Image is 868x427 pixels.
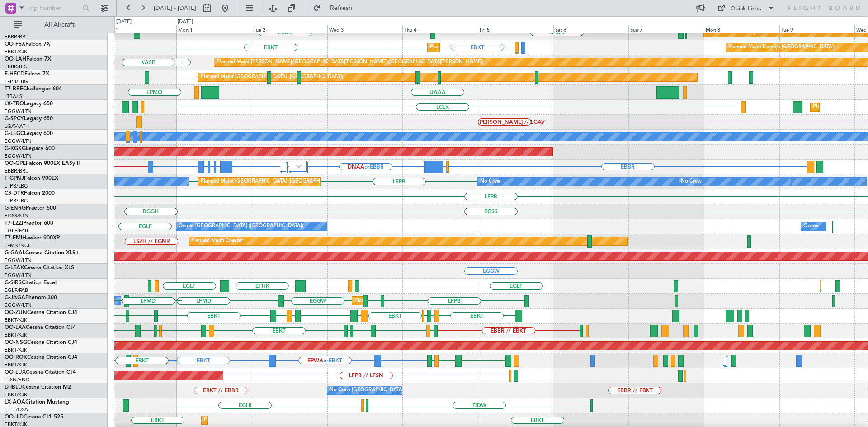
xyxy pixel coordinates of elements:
div: Owner [GEOGRAPHIC_DATA] ([GEOGRAPHIC_DATA]) [179,220,303,233]
div: No Crew [480,175,501,188]
span: G-GAAL [5,250,25,256]
span: OO-LXA [5,325,26,330]
a: EGSS/STN [5,212,28,219]
span: G-LEGC [5,131,24,136]
div: Planned Maint [GEOGRAPHIC_DATA] ([GEOGRAPHIC_DATA]) [201,175,343,188]
input: Trip Number [28,1,80,15]
a: G-GAALCessna Citation XLS+ [5,250,79,256]
div: No Crew [GEOGRAPHIC_DATA] ([GEOGRAPHIC_DATA] National) [330,384,481,397]
span: OO-JID [5,414,24,420]
div: [DATE] [116,18,132,26]
span: OO-GPE [5,161,26,166]
button: Refresh [309,1,363,15]
a: LELL/QSA [5,406,28,413]
div: Fri 5 [478,25,553,33]
a: EBBR/BRU [5,63,29,70]
div: Sat 6 [553,25,629,33]
a: OO-LAHFalcon 7X [5,56,51,62]
a: EGLF/FAB [5,287,28,294]
div: Planned Maint Kortrijk-[GEOGRAPHIC_DATA] [204,413,309,427]
a: G-KGKGLegacy 600 [5,146,55,151]
span: LX-TRO [5,101,24,107]
div: Tue 2 [252,25,327,33]
a: LX-TROLegacy 650 [5,101,53,107]
a: OO-ZUNCessna Citation CJ4 [5,310,77,315]
span: G-SPCY [5,116,24,122]
span: [DATE] - [DATE] [154,4,196,12]
a: LFSN/ENC [5,376,29,383]
a: F-HECDFalcon 7X [5,71,49,77]
span: T7-LZZI [5,221,23,226]
a: LGAV/ATH [5,123,29,130]
a: EGGW/LTN [5,272,32,279]
span: LX-AOA [5,399,25,405]
a: G-SIRSCitation Excel [5,280,57,286]
span: G-KGKG [5,146,26,151]
a: EBBR/BRU [5,33,29,40]
a: CS-DTRFalcon 2000 [5,191,55,196]
a: F-GPNJFalcon 900EX [5,176,58,181]
a: EBBR/BRU [5,168,29,174]
span: T7-BRE [5,86,23,92]
button: Quick Links [712,1,779,15]
span: All Aircraft [24,22,95,28]
div: Planned Maint [GEOGRAPHIC_DATA] ([GEOGRAPHIC_DATA]) [354,294,497,308]
div: Sun 31 [101,25,177,33]
a: EGGW/LTN [5,302,32,309]
button: All Aircraft [10,18,98,32]
a: EGGW/LTN [5,153,32,160]
div: Planned Maint Kortrijk-[GEOGRAPHIC_DATA] [430,41,535,54]
a: LX-AOACitation Mustang [5,399,69,405]
a: T7-EMIHawker 900XP [5,235,60,241]
div: Planned Maint [GEOGRAPHIC_DATA] ([GEOGRAPHIC_DATA]) [201,70,343,84]
a: G-SPCYLegacy 650 [5,116,53,122]
div: Sun 7 [628,25,704,33]
img: arrow-gray.svg [296,164,302,168]
a: OO-FSXFalcon 7X [5,42,50,47]
span: OO-LUX [5,370,26,375]
a: LTBA/ISL [5,93,25,100]
div: Mon 8 [704,25,779,33]
span: Refresh [322,5,360,11]
a: OO-JIDCessna CJ1 525 [5,414,63,420]
a: G-LEAXCessna Citation XLS [5,265,74,271]
div: Wed 3 [327,25,403,33]
span: OO-LAH [5,56,26,62]
a: EGLF/FAB [5,227,28,234]
span: OO-FSX [5,42,25,47]
a: EBKT/KJK [5,48,27,55]
a: EGGW/LTN [5,257,32,264]
span: G-LEAX [5,265,24,271]
div: Mon 1 [176,25,252,33]
span: G-SIRS [5,280,22,286]
a: T7-BREChallenger 604 [5,86,62,92]
span: D-IBLU [5,385,22,390]
a: EGGW/LTN [5,108,32,115]
span: CS-DTR [5,191,24,196]
a: LFPB/LBG [5,78,28,85]
span: G-JAGA [5,295,25,300]
a: T7-LZZIPraetor 600 [5,221,53,226]
a: D-IBLUCessna Citation M2 [5,385,71,390]
a: EBKT/KJK [5,347,27,353]
div: Owner [803,220,819,233]
span: T7-EMI [5,235,22,241]
a: OO-LUXCessna Citation CJ4 [5,370,76,375]
a: OO-ROKCessna Citation CJ4 [5,355,77,360]
a: LFMN/NCE [5,242,31,249]
a: LFPB/LBG [5,197,28,204]
a: OO-GPEFalcon 900EX EASy II [5,161,80,166]
div: No Crew [681,175,702,188]
a: EBKT/KJK [5,361,27,368]
a: EBKT/KJK [5,332,27,338]
div: Tue 9 [779,25,855,33]
div: Planned Maint [PERSON_NAME]-[GEOGRAPHIC_DATA][PERSON_NAME] ([GEOGRAPHIC_DATA][PERSON_NAME]) [217,56,484,69]
a: EBKT/KJK [5,391,27,398]
div: Thu 4 [402,25,478,33]
a: EBKT/KJK [5,317,27,324]
a: G-ENRGPraetor 600 [5,206,56,211]
div: [DATE] [178,18,193,26]
a: OO-NSGCessna Citation CJ4 [5,340,77,345]
span: OO-ZUN [5,310,27,315]
span: OO-NSG [5,340,27,345]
